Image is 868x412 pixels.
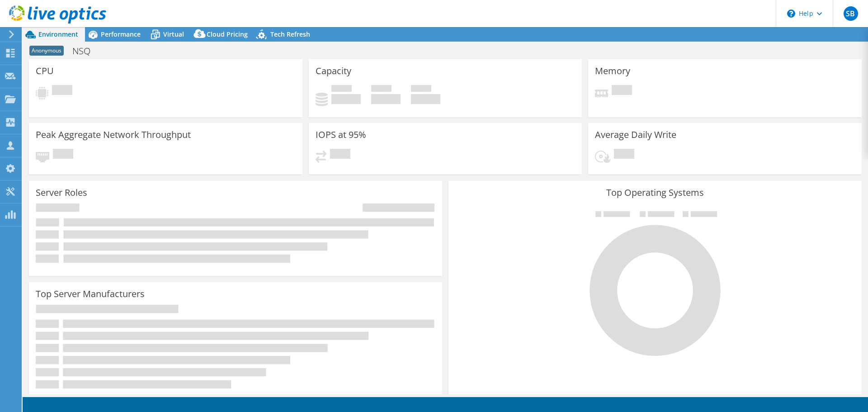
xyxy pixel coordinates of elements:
[787,9,795,18] svg: \n
[36,289,145,299] h3: Top Server Manufacturers
[52,85,72,97] span: Pending
[36,130,191,140] h3: Peak Aggregate Network Throughput
[455,188,855,198] h3: Top Operating Systems
[844,6,858,21] span: SB
[331,94,361,104] h4: 0 GiB
[411,85,431,94] span: Total
[36,188,87,198] h3: Server Roles
[331,85,352,94] span: Used
[371,94,401,104] h4: 0 GiB
[612,85,632,97] span: Pending
[68,46,104,56] h1: NSQ
[270,30,310,38] span: Tech Refresh
[36,66,54,76] h3: CPU
[595,130,676,140] h3: Average Daily Write
[29,46,64,56] span: Anonymous
[595,66,630,76] h3: Memory
[316,66,351,76] h3: Capacity
[53,149,73,161] span: Pending
[163,30,184,38] span: Virtual
[371,85,392,94] span: Free
[207,30,248,38] span: Cloud Pricing
[38,30,78,38] span: Environment
[101,30,141,38] span: Performance
[614,149,634,161] span: Pending
[330,149,350,161] span: Pending
[316,130,366,140] h3: IOPS at 95%
[411,94,440,104] h4: 0 GiB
